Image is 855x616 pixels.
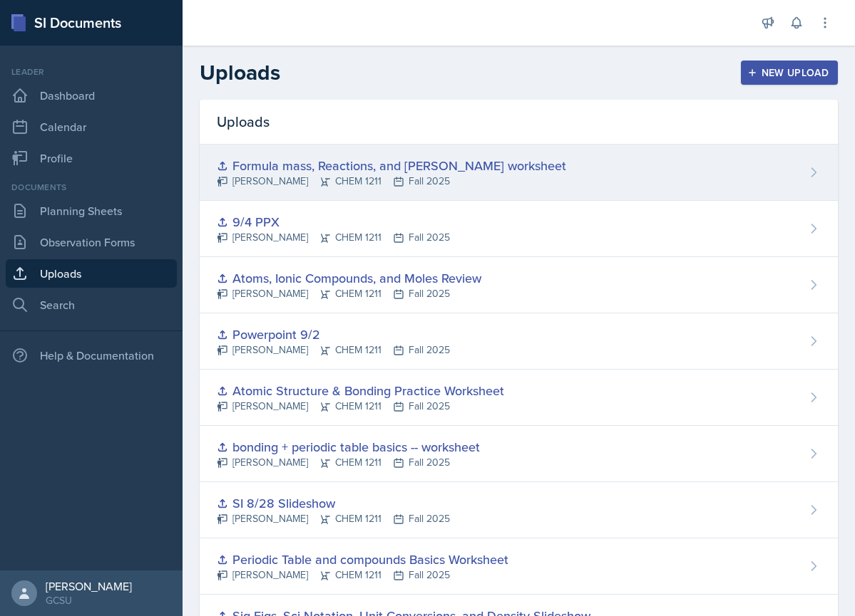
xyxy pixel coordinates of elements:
div: [PERSON_NAME] CHEM 1211 Fall 2025 [217,455,480,470]
div: Uploads [200,100,838,145]
div: [PERSON_NAME] CHEM 1211 Fall 2025 [217,399,504,414]
div: Atoms, Ionic Compounds, and Moles Review [217,268,481,288]
a: Planning Sheets [6,197,177,225]
div: [PERSON_NAME] CHEM 1211 Fall 2025 [217,511,450,526]
a: Profile [6,144,177,172]
a: Dashboard [6,81,177,110]
a: 9/4 PPX [PERSON_NAME]CHEM 1211Fall 2025 [200,201,838,257]
div: 9/4 PPX [217,212,450,231]
a: SI 8/28 Slideshow [PERSON_NAME]CHEM 1211Fall 2025 [200,482,838,538]
div: [PERSON_NAME] CHEM 1211 Fall 2025 [217,568,508,583]
div: Leader [6,66,177,78]
div: Atomic Structure & Bonding Practice Worksheet [217,381,504,400]
div: [PERSON_NAME] CHEM 1211 Fall 2025 [217,174,566,189]
div: [PERSON_NAME] CHEM 1211 Fall 2025 [217,230,450,245]
a: Atomic Structure & Bonding Practice Worksheet [PERSON_NAME]CHEM 1211Fall 2025 [200,370,838,426]
a: Atoms, Ionic Compounds, and Moles Review [PERSON_NAME]CHEM 1211Fall 2025 [200,257,838,313]
a: bonding + periodic table basics -- worksheet [PERSON_NAME]CHEM 1211Fall 2025 [200,426,838,482]
div: [PERSON_NAME] CHEM 1211 Fall 2025 [217,343,450,357]
div: Formula mass, Reactions, and [PERSON_NAME] worksheet [217,156,566,175]
a: Formula mass, Reactions, and [PERSON_NAME] worksheet [PERSON_NAME]CHEM 1211Fall 2025 [200,145,838,201]
a: Calendar [6,113,177,141]
a: Periodic Table and compounds Basics Worksheet [PERSON_NAME]CHEM 1211Fall 2025 [200,538,838,595]
div: [PERSON_NAME] CHEM 1211 Fall 2025 [217,286,481,301]
div: GCSU [46,593,132,607]
div: SI 8/28 Slideshow [217,494,450,513]
button: New Upload [741,61,839,85]
div: bonding + periodic table basics -- worksheet [217,437,480,456]
a: Uploads [6,259,177,288]
a: Search [6,291,177,319]
div: Documents [6,181,177,194]
h2: Uploads [200,60,280,85]
a: Observation Forms [6,228,177,256]
div: Help & Documentation [6,341,177,370]
div: Powerpoint 9/2 [217,325,450,344]
div: [PERSON_NAME] [46,579,132,593]
a: Powerpoint 9/2 [PERSON_NAME]CHEM 1211Fall 2025 [200,313,838,370]
div: New Upload [750,67,829,78]
div: Periodic Table and compounds Basics Worksheet [217,550,508,569]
